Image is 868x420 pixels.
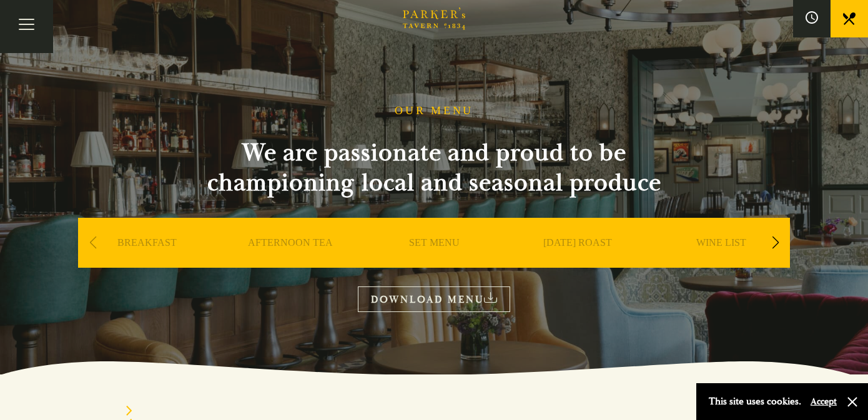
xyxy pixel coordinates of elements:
[846,396,859,408] button: Close and accept
[248,237,333,286] a: AFTERNOON TEA
[84,229,101,256] div: Previous slide
[543,237,612,286] a: [DATE] ROAST
[811,396,837,408] button: Accept
[222,218,359,305] div: 2 / 9
[78,218,215,305] div: 1 / 9
[767,229,784,256] div: Next slide
[117,237,177,286] a: BREAKFAST
[709,393,801,411] p: This site uses cookies.
[696,237,746,286] a: WINE LIST
[509,218,646,305] div: 4 / 9
[395,104,473,118] h1: OUR MENU
[358,286,510,312] a: DOWNLOAD MENU
[409,237,460,286] a: SET MENU
[365,218,503,305] div: 3 / 9
[125,406,743,419] div: Next slide
[184,138,684,198] h2: We are passionate and proud to be championing local and seasonal produce
[653,218,790,305] div: 5 / 9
